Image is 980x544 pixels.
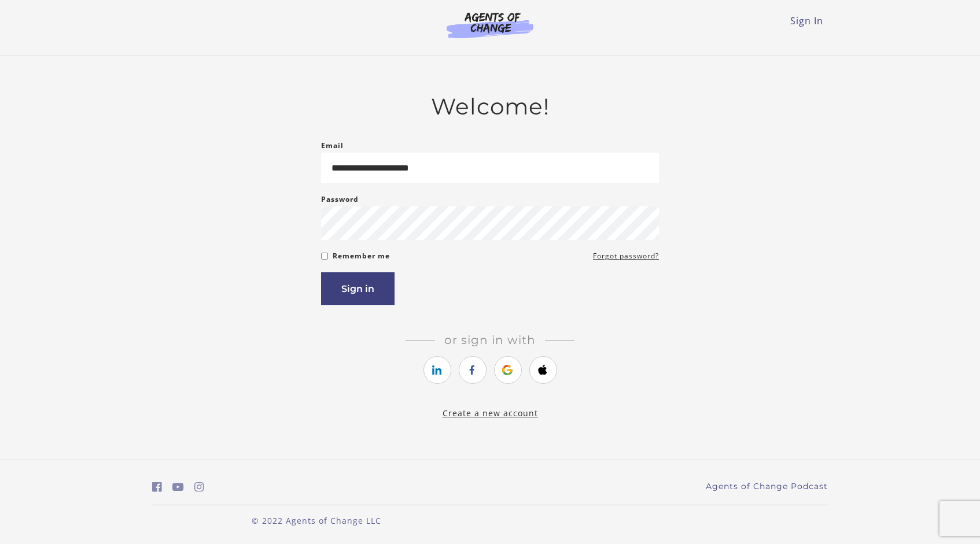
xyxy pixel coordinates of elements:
label: Email [321,139,344,153]
a: Sign In [790,14,823,27]
a: https://www.youtube.com/c/AgentsofChangeTestPrepbyMeaganMitchell (Open in a new window) [172,479,184,495]
a: https://www.facebook.com/groups/aswbtestprep (Open in a new window) [152,479,162,495]
p: © 2022 Agents of Change LLC [152,515,481,527]
a: https://courses.thinkific.com/users/auth/google?ss%5Breferral%5D=&ss%5Buser_return_to%5D=&ss%5Bvi... [494,356,522,384]
a: Create a new account [443,408,538,419]
a: Forgot password? [593,249,659,263]
i: https://www.instagram.com/agentsofchangeprep/ (Open in a new window) [194,482,204,493]
span: Or sign in with [435,333,545,347]
img: Agents of Change Logo [434,12,546,38]
a: https://www.instagram.com/agentsofchangeprep/ (Open in a new window) [194,479,204,495]
button: Sign in [321,272,395,305]
a: https://courses.thinkific.com/users/auth/apple?ss%5Breferral%5D=&ss%5Buser_return_to%5D=&ss%5Bvis... [529,356,557,384]
a: https://courses.thinkific.com/users/auth/facebook?ss%5Breferral%5D=&ss%5Buser_return_to%5D=&ss%5B... [459,356,487,384]
h2: Welcome! [321,93,659,120]
i: https://www.youtube.com/c/AgentsofChangeTestPrepbyMeaganMitchell (Open in a new window) [172,482,184,493]
label: Remember me [333,249,390,263]
i: https://www.facebook.com/groups/aswbtestprep (Open in a new window) [152,482,162,493]
a: Agents of Change Podcast [706,480,828,493]
a: https://courses.thinkific.com/users/auth/linkedin?ss%5Breferral%5D=&ss%5Buser_return_to%5D=&ss%5B... [423,356,451,384]
label: Password [321,193,359,206]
